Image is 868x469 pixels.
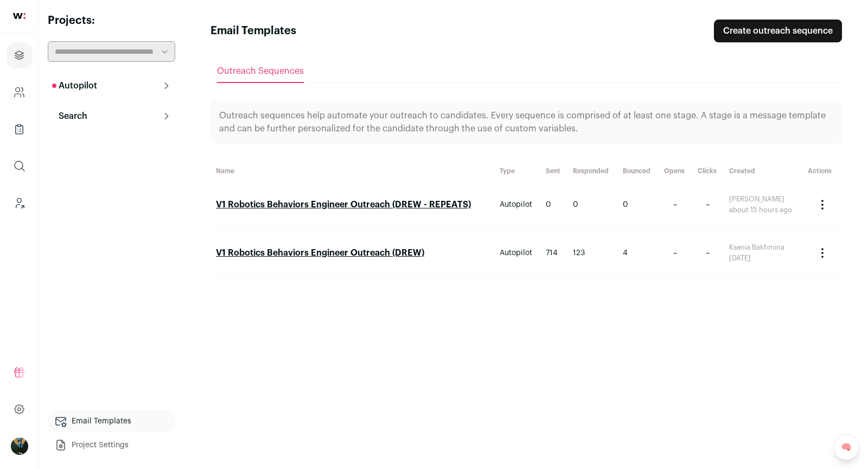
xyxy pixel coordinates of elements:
a: Projects [7,42,32,68]
td: 4 [617,229,659,277]
a: Email Templates [48,410,175,432]
th: Actions [802,161,842,181]
a: 🧠 [833,434,859,460]
td: 0 [540,181,567,229]
td: Autopilot [494,229,540,277]
div: – [698,199,719,210]
th: Sent [540,161,567,181]
button: Search [48,105,175,127]
a: Leads (Backoffice) [7,190,32,216]
a: Project Settings [48,434,175,456]
button: Autopilot [48,75,175,97]
th: Responded [567,161,617,181]
p: Autopilot [52,79,97,92]
a: V1 Robotics Behaviors Engineer Outreach (DREW - REPEATS) [216,200,471,209]
td: 714 [540,229,567,277]
a: Create outreach sequence [714,20,842,42]
td: 123 [567,229,617,277]
td: 0 [617,181,659,229]
div: [DATE] [729,254,797,263]
img: wellfound-shorthand-0d5821cbd27db2630d0214b213865d53afaa358527fdda9d0ea32b1df1b89c2c.svg [13,13,25,19]
p: Search [52,110,87,123]
button: Actions [809,240,835,266]
div: Ksenia Bakhmina [729,243,797,252]
button: Open dropdown [11,438,28,455]
td: Autopilot [494,181,540,229]
th: Clicks [692,161,724,181]
div: [PERSON_NAME] [729,195,797,204]
img: 12031951-medium_jpg [11,438,28,455]
div: Outreach sequences help automate your outreach to candidates. Every sequence is comprised of at l... [210,100,842,144]
div: – [698,248,719,258]
a: Company Lists [7,116,32,142]
a: Company and ATS Settings [7,79,32,105]
th: Bounced [617,161,659,181]
span: Outreach Sequences [217,67,304,75]
td: 0 [567,181,617,229]
th: Name [210,161,494,181]
div: about 15 hours ago [729,206,797,214]
h1: Email Templates [210,23,296,39]
div: – [664,199,687,210]
h2: Projects: [48,13,175,28]
button: Actions [809,192,835,218]
th: Created [724,161,802,181]
th: Type [494,161,540,181]
div: – [664,248,687,258]
th: Opens [659,161,692,181]
a: V1 Robotics Behaviors Engineer Outreach (DREW) [216,249,424,257]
